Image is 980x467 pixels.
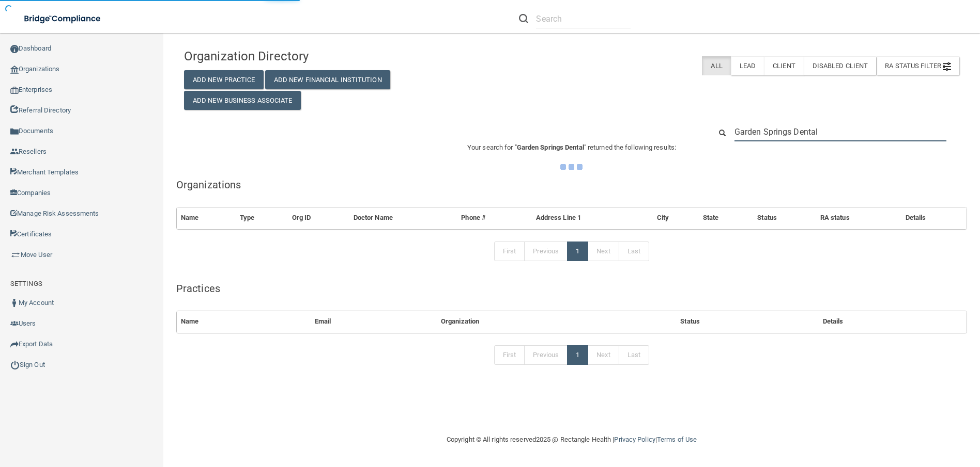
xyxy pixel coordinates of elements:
img: enterprise.0d942306.png [10,87,19,94]
th: Address Line 1 [532,207,653,229]
h5: Organizations [176,179,967,190]
img: briefcase.64adab9b.png [10,250,21,260]
img: icon-users.e205127d.png [10,319,19,328]
th: Name [177,207,236,229]
a: Last [619,345,649,365]
a: First [494,241,525,261]
img: ic_reseller.de258add.png [10,148,19,156]
a: 1 [567,345,588,365]
th: Doctor Name [349,207,457,229]
th: RA status [816,207,901,229]
th: Email [311,311,437,332]
label: All [702,56,730,75]
a: Privacy Policy [614,436,655,443]
th: Name [177,311,311,332]
th: Details [819,311,967,332]
img: icon-export.b9366987.png [10,340,19,348]
label: Disabled Client [804,56,877,75]
button: Add New Financial Institution [265,70,390,89]
img: bridge_compliance_login_screen.278c3ca4.svg [16,8,111,29]
h5: Practices [176,283,967,294]
a: Next [588,345,619,365]
th: Status [676,311,818,332]
button: Add New Practice [184,70,264,89]
th: Phone # [457,207,531,229]
label: Lead [731,56,764,75]
h4: Organization Directory [184,50,432,63]
img: organization-icon.f8decf85.png [10,66,19,74]
button: Add New Business Associate [184,91,301,110]
th: Status [753,207,816,229]
label: SETTINGS [10,278,42,290]
img: ic_user_dark.df1a06c3.png [10,299,19,307]
img: ajax-loader.4d491dd7.gif [560,164,583,170]
a: Next [588,241,619,261]
th: Organization [437,311,676,332]
iframe: Drift Widget Chat Controller [801,394,968,435]
img: ic_dashboard_dark.d01f4a41.png [10,45,19,53]
input: Search [536,9,631,28]
a: First [494,345,525,365]
label: Client [764,56,804,75]
th: Org ID [288,207,349,229]
a: Terms of Use [657,436,697,443]
a: Previous [524,345,568,365]
th: Details [901,207,967,229]
div: Copyright © All rights reserved 2025 @ Rectangle Health | | [383,423,760,456]
img: ic_power_dark.7ecde6b1.png [10,360,20,369]
input: Search [734,122,946,141]
a: Last [619,241,649,261]
span: RA Status Filter [885,62,951,70]
a: 1 [567,241,588,261]
p: Your search for " " returned the following results: [176,141,967,154]
a: Previous [524,241,568,261]
th: Type [236,207,288,229]
th: State [699,207,753,229]
img: ic-search.3b580494.png [519,14,528,23]
img: icon-documents.8dae5593.png [10,127,19,136]
span: Garden Springs Dental [517,143,584,151]
th: City [653,207,699,229]
img: icon-filter@2x.21656d0b.png [943,62,951,71]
